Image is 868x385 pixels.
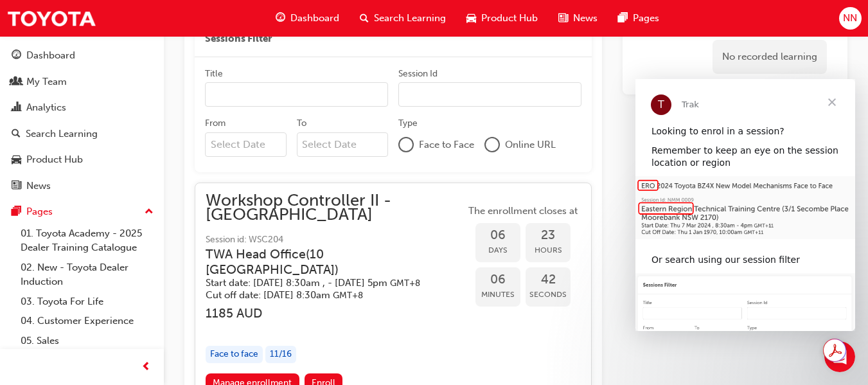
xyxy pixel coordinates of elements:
span: Seconds [526,287,571,302]
span: 23 [526,228,571,243]
div: Analytics [26,100,66,115]
span: Workshop Controller II - [GEOGRAPHIC_DATA] [206,193,465,222]
span: car-icon [466,10,476,26]
input: Session Id [398,82,581,107]
span: prev-icon [141,359,151,375]
div: Face to face [206,346,263,363]
a: Analytics [5,96,159,120]
span: pages-icon [618,10,628,26]
button: Pages [5,200,159,224]
a: 03. Toyota For Life [15,292,159,312]
span: search-icon [360,10,369,26]
div: No recorded learning [713,40,827,74]
a: 04. Customer Experience [15,311,159,331]
span: Hours [526,243,571,258]
span: Days [475,243,520,258]
span: guage-icon [276,10,285,26]
a: search-iconSearch Learning [350,5,456,31]
div: Title [205,67,223,80]
div: Session Id [398,67,438,80]
div: Dashboard [26,48,75,63]
div: 11 / 16 [265,346,296,363]
div: My Team [26,75,67,89]
div: News [26,179,51,193]
span: Search Learning [374,11,446,26]
span: pages-icon [12,206,21,218]
span: NN [843,11,857,26]
a: Search Learning [5,122,159,146]
span: news-icon [12,181,21,192]
span: chart-icon [12,102,21,114]
div: Pages [26,204,53,219]
span: car-icon [12,154,21,166]
a: guage-iconDashboard [265,5,350,31]
span: Online URL [505,138,556,152]
a: pages-iconPages [608,5,669,31]
div: Type [398,117,418,130]
span: Minutes [475,287,520,302]
span: Australian Western Standard Time GMT+8 [390,278,420,289]
span: guage-icon [12,50,21,62]
div: Search Learning [26,127,98,141]
h3: 1185 AUD [206,306,465,321]
h3: TWA Head Office ( 10 [GEOGRAPHIC_DATA] ) [206,247,445,277]
span: Product Hub [481,11,538,26]
div: From [205,117,226,130]
span: up-icon [145,204,154,220]
input: Title [205,82,388,107]
a: 01. Toyota Academy - 2025 Dealer Training Catalogue [15,224,159,258]
span: Session id: WSC204 [206,233,465,247]
button: NN [839,7,862,30]
input: From [205,132,287,157]
a: 02. New - Toyota Dealer Induction [15,258,159,292]
iframe: Intercom live chat message [635,79,855,331]
h5: Cut off date: [DATE] 8:30am [206,289,445,301]
button: DashboardMy TeamAnalyticsSearch LearningProduct HubNews [5,41,159,200]
span: 42 [526,273,571,287]
span: news-icon [558,10,568,26]
a: news-iconNews [548,5,608,31]
span: 06 [475,273,520,287]
a: Dashboard [5,44,159,67]
span: search-icon [12,129,21,140]
span: The enrollment closes at [465,204,581,219]
a: Product Hub [5,148,159,172]
span: 06 [475,228,520,243]
div: Product Hub [26,152,83,167]
a: My Team [5,70,159,94]
span: Face to Face [419,138,474,152]
span: Pages [633,11,659,26]
img: Trak [6,4,96,33]
a: News [5,174,159,198]
a: car-iconProduct Hub [456,5,548,31]
span: people-icon [12,76,21,88]
span: Sessions Filter [205,31,272,46]
span: Australian Western Standard Time GMT+8 [333,290,363,301]
h5: Start date: [DATE] 8:30am , - [DATE] 5pm [206,277,445,289]
span: News [573,11,598,26]
span: Dashboard [290,11,339,26]
div: To [297,117,306,130]
input: To [297,132,389,157]
a: 05. Sales [15,331,159,351]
